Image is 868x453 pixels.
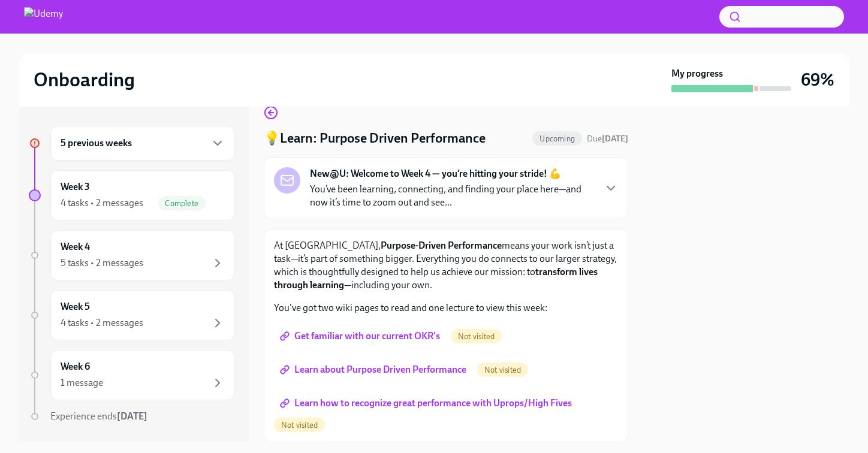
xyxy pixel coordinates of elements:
[117,410,147,422] strong: [DATE]
[61,197,143,210] div: 4 tasks • 2 messages
[29,170,235,221] a: Week 34 tasks • 2 messagesComplete
[29,230,235,280] a: Week 45 tasks • 2 messages
[61,376,103,389] div: 1 message
[61,256,143,270] div: 5 tasks • 2 messages
[282,397,572,409] span: Learn how to recognize great performance with Uprops/High Fives
[532,134,582,143] span: Upcoming
[587,133,628,144] span: September 20th, 2025 11:00
[274,391,580,415] a: Learn how to recognize great performance with Uprops/High Fives
[50,126,235,161] div: 5 previous weeks
[61,240,90,253] h6: Week 4
[671,67,723,80] strong: My progress
[61,300,90,313] h6: Week 5
[50,410,147,422] span: Experience ends
[381,240,502,251] strong: Purpose-Driven Performance
[24,7,63,26] img: Udemy
[61,180,90,194] h6: Week 3
[274,358,475,382] a: Learn about Purpose Driven Performance
[602,134,628,144] strong: [DATE]
[801,69,834,90] h3: 69%
[310,167,561,180] strong: New@U: Welcome to Week 4 — you’re hitting your stride! 💪
[274,301,618,315] p: You've got two wiki pages to read and one lecture to view this week:
[158,199,206,208] span: Complete
[61,137,132,150] h6: 5 previous weeks
[274,421,325,430] span: Not visited
[264,129,486,147] h4: 💡Learn: Purpose Driven Performance
[477,366,528,375] span: Not visited
[274,239,618,292] p: At [GEOGRAPHIC_DATA], means your work isn’t just a task—it’s part of something bigger. Everything...
[274,324,448,348] a: Get familiar with our current OKR's
[282,330,440,342] span: Get familiar with our current OKR's
[61,316,143,330] div: 4 tasks • 2 messages
[310,183,594,209] p: You’ve been learning, connecting, and finding your place here—and now it’s time to zoom out and s...
[282,364,466,376] span: Learn about Purpose Driven Performance
[29,350,235,400] a: Week 61 message
[61,360,90,373] h6: Week 6
[34,68,135,92] h2: Onboarding
[451,332,502,341] span: Not visited
[29,290,235,340] a: Week 54 tasks • 2 messages
[587,134,628,144] span: Due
